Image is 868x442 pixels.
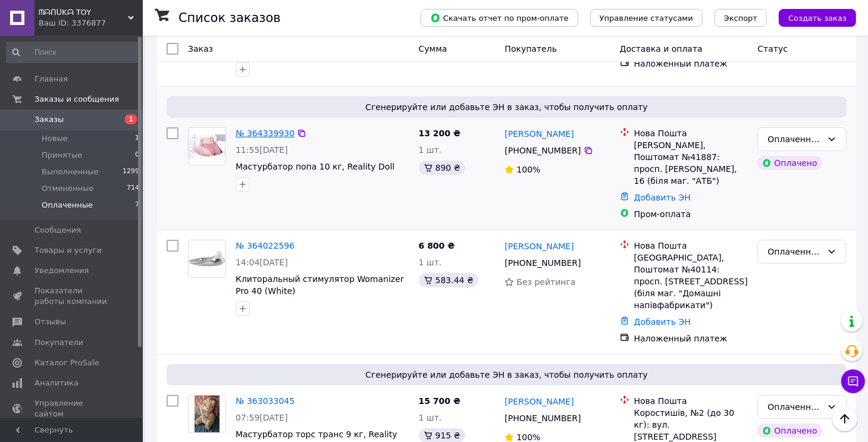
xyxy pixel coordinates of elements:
[35,316,66,327] span: Отзывы
[42,133,68,144] span: Новые
[516,277,575,287] span: Без рейтинга
[832,406,857,431] button: Наверх
[757,44,788,54] span: Статус
[236,241,294,250] a: № 364022596
[42,183,93,194] span: Отмененные
[42,167,99,177] span: Выполненные
[188,395,226,433] a: Фото товару
[634,193,691,202] a: Добавить ЭН
[504,128,574,140] a: [PERSON_NAME]
[195,396,220,432] img: Фото товару
[127,183,139,194] span: 714
[35,114,64,125] span: Заказы
[634,208,748,220] div: Пром-оплата
[35,265,89,276] span: Уведомления
[419,258,442,267] span: 1 шт.
[634,395,748,407] div: Нова Пошта
[430,12,569,23] span: Скачать отчет по пром-оплате
[236,274,404,296] a: Клиторальный стимулятор Womanizer Pro 40 (White)
[634,58,748,70] div: Наложенный платеж
[178,11,281,25] h1: Список заказов
[419,273,478,287] div: 583.44 ₴
[35,245,102,256] span: Товары и услуги
[724,14,757,23] span: Экспорт
[123,167,139,177] span: 1299
[236,162,394,171] a: Мастурбатор попа 10 кг, Reality Doll
[188,44,213,54] span: Заказ
[39,18,143,29] div: Ваш ID: 3376877
[767,12,856,22] a: Создать заказ
[419,396,461,406] span: 15 700 ₴
[788,14,847,23] span: Создать заказ
[516,165,540,174] span: 100%
[421,9,578,27] button: Скачать отчет по пром-оплате
[188,127,226,165] a: Фото товару
[35,225,81,236] span: Сообщения
[188,240,226,278] a: Фото товару
[634,139,748,187] div: [PERSON_NAME], Поштомат №41887: просп. [PERSON_NAME], 16 (біля маг. "АТБ")
[634,317,691,327] a: Добавить ЭН
[779,9,856,27] button: Создать заказ
[35,94,119,105] span: Заказы и сообщения
[590,9,703,27] button: Управление статусами
[504,396,574,407] a: [PERSON_NAME]
[841,369,865,393] button: Чат с покупателем
[419,241,455,250] span: 6 800 ₴
[634,252,748,311] div: [GEOGRAPHIC_DATA], Поштомат №40114: просп. [STREET_ADDRESS] (біля маг. "Домашні напівфабрикати")
[600,14,693,23] span: Управление статусами
[516,432,540,442] span: 100%
[35,378,79,388] span: Аналитика
[419,145,442,155] span: 1 шт.
[504,44,557,54] span: Покупатель
[634,240,748,252] div: Нова Пошта
[634,333,748,344] div: Наложенный платеж
[171,101,842,113] span: Сгенерируйте или добавьте ЭН в заказ, чтобы получить оплату
[419,161,465,175] div: 890 ₴
[620,44,703,54] span: Доставка и оплата
[502,410,583,427] div: [PHONE_NUMBER]
[419,413,442,422] span: 1 шт.
[715,9,767,27] button: Экспорт
[171,369,842,381] span: Сгенерируйте или добавьте ЭН в заказ, чтобы получить оплату
[419,44,447,54] span: Сумма
[42,200,93,211] span: Оплаченные
[135,133,139,144] span: 1
[189,251,225,267] img: Фото товару
[757,424,822,438] div: Оплачено
[236,413,288,422] span: 07:59[DATE]
[189,134,225,159] img: Фото товару
[236,396,294,406] a: № 363033045
[6,42,140,63] input: Поиск
[35,286,110,307] span: Показатели работы компании
[757,156,822,170] div: Оплачено
[35,74,68,84] span: Главная
[504,240,574,252] a: [PERSON_NAME]
[125,114,137,124] span: 1
[419,128,461,138] span: 13 200 ₴
[767,245,822,258] div: Оплаченный
[502,255,583,271] div: [PHONE_NUMBER]
[236,128,294,138] a: № 364339930
[135,150,139,161] span: 0
[634,127,748,139] div: Нова Пошта
[502,142,583,159] div: [PHONE_NUMBER]
[236,145,288,155] span: 11:55[DATE]
[35,358,99,368] span: Каталог ProSale
[767,133,822,146] div: Оплаченный
[236,258,288,267] span: 14:04[DATE]
[767,400,822,413] div: Оплаченный
[135,200,139,211] span: 7
[35,398,110,419] span: Управление сайтом
[39,7,128,18] span: ᗰᗩᑎᑌKᗩ TOY
[35,337,83,348] span: Покупатели
[42,150,83,161] span: Принятые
